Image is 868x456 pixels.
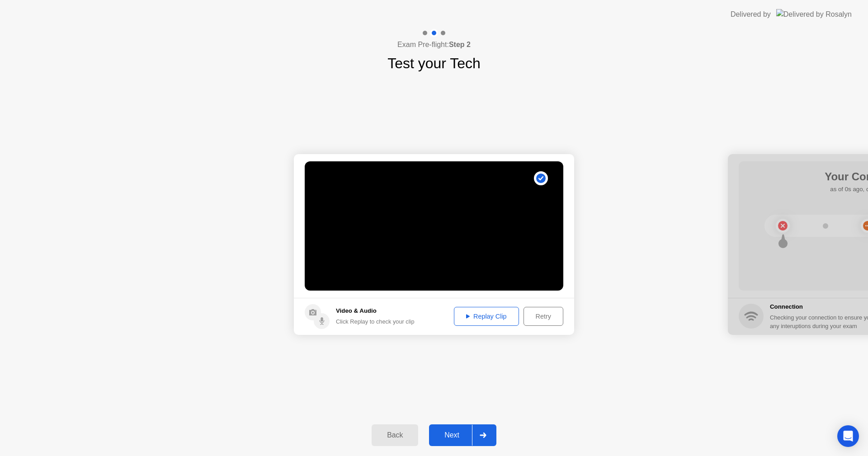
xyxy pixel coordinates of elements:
div: Open Intercom Messenger [837,425,859,447]
div: Back [374,431,415,439]
button: Back [372,424,418,446]
img: Delivered by Rosalyn [776,9,852,19]
div: Replay Clip [457,313,516,320]
button: Replay Clip [454,307,519,326]
button: Next [429,424,496,446]
h1: Test your Tech [387,52,481,74]
b: Step 2 [449,41,471,48]
div: Next [432,431,472,439]
h4: Exam Pre-flight: [397,39,471,50]
button: Retry [524,307,563,326]
div: Retry [527,313,560,320]
div: Delivered by [731,9,771,20]
div: Click Replay to check your clip [336,317,415,326]
h5: Video & Audio [336,306,415,315]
